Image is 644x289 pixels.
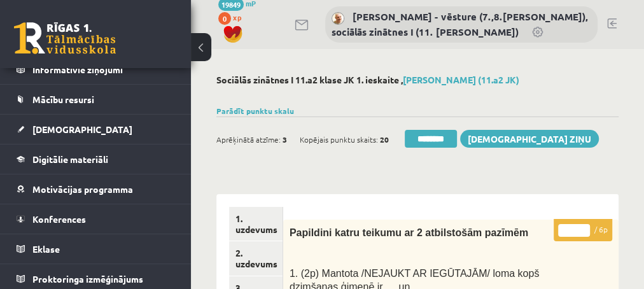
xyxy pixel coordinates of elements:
[283,130,287,149] span: 3
[17,85,175,114] a: Mācību resursi
[332,10,588,38] a: [PERSON_NAME] - vēsture (7.,8.[PERSON_NAME]), sociālās zinātnes I (11. [PERSON_NAME])
[229,207,283,241] a: 1. uzdevums
[233,12,241,22] span: xp
[554,219,612,241] p: / 6p
[380,130,389,149] span: 20
[216,74,619,85] h2: Sociālās zinātnes I 11.a2 klase JK 1. ieskaite ,
[17,174,175,204] a: Motivācijas programma
[300,130,378,149] span: Kopējais punktu skaits:
[17,144,175,174] a: Digitālie materiāli
[403,74,519,85] a: [PERSON_NAME] (11.a2 JK)
[290,227,528,238] span: Papildini katru teikumu ar 2 atbilstošām pazīmēm
[13,13,309,92] body: Editor, wiswyg-editor-user-answer-47433807976300
[17,204,175,234] a: Konferences
[32,153,108,165] span: Digitālie materiāli
[229,241,283,276] a: 2. uzdevums
[17,115,175,144] a: [DEMOGRAPHIC_DATA]
[216,106,294,116] a: Parādīt punktu skalu
[32,213,86,225] span: Konferences
[14,22,116,54] a: Rīgas 1. Tālmācības vidusskola
[32,243,60,255] span: Eklase
[17,55,175,84] a: Informatīvie ziņojumi
[32,94,94,105] span: Mācību resursi
[17,234,175,264] a: Eklase
[216,130,281,149] span: Aprēķinātā atzīme:
[460,130,599,148] a: [DEMOGRAPHIC_DATA] ziņu
[32,55,175,84] legend: Informatīvie ziņojumi
[32,183,133,195] span: Motivācijas programma
[13,13,307,26] body: Editor, wiswyg-editor-47433807786320-1760000986-489
[32,273,143,285] span: Proktoringa izmēģinājums
[332,12,344,25] img: Andris Garabidovičs - vēsture (7.,8.klase), sociālās zinātnes I (11. klase)
[218,12,248,22] a: 0 xp
[32,123,132,135] span: [DEMOGRAPHIC_DATA]
[218,12,231,25] span: 0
